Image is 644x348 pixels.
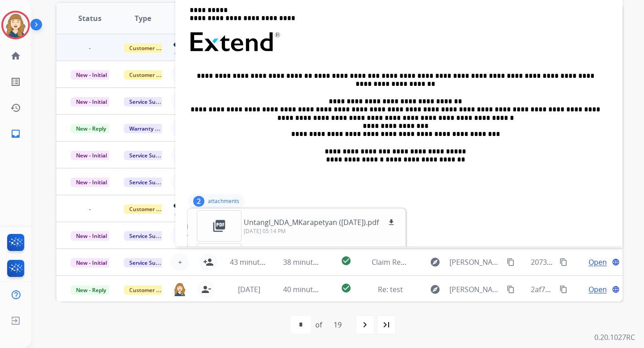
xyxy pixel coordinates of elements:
div: From: [187,222,611,231]
span: Service Support [124,151,175,160]
button: + [171,226,189,244]
span: Customer Support [124,204,182,214]
button: + [171,119,189,137]
mat-icon: language [612,258,620,266]
p: 0.20.1027RC [594,332,635,343]
mat-icon: person_add [203,257,214,267]
div: Date: [187,244,611,253]
span: New - Initial [71,151,112,160]
mat-icon: picture_as_pdf [212,219,226,233]
mat-icon: check_circle [341,283,352,293]
img: avatar [3,13,28,38]
mat-icon: download [387,218,395,226]
mat-icon: content_copy [559,285,568,293]
span: Customer Support [124,43,182,53]
span: Re: test [378,284,403,294]
span: New - Reply [71,124,111,133]
div: of [315,319,322,330]
span: Warranty Ops [124,124,170,133]
span: [DATE] [238,284,260,294]
button: + [171,65,189,83]
span: New - Initial [71,231,112,241]
span: Status [78,13,102,24]
span: Service Support [124,258,175,267]
span: 38 minutes ago [283,257,335,267]
span: New - Initial [71,70,112,80]
span: Open [589,284,607,295]
span: Service Support [124,97,175,106]
span: New - Reply [71,285,111,295]
mat-icon: history [10,102,21,113]
span: [PERSON_NAME][EMAIL_ADDRESS][DOMAIN_NAME] [449,257,501,267]
mat-icon: explore [430,284,441,295]
button: + [171,253,189,271]
p: [DATE] 05:14 PM [244,228,397,235]
span: 43 minutes ago [230,257,282,267]
img: agent-avatar [173,282,186,296]
div: 2 [193,196,204,207]
span: Customer Support [124,70,182,80]
span: Open [589,257,607,267]
mat-icon: check_circle [341,255,352,266]
div: 19 [326,316,349,334]
button: + [171,146,189,164]
span: New - Initial [71,97,112,106]
span: - [84,43,96,53]
mat-icon: navigate_next [360,319,370,330]
span: Claim Request - [PERSON_NAME] / M73273 [372,257,514,267]
mat-icon: content_copy [507,258,515,266]
p: attachments [208,198,239,205]
button: + [171,92,189,110]
mat-icon: inbox [10,128,21,139]
span: Service Support [124,231,175,241]
mat-icon: content_copy [507,285,515,293]
div: To: [187,233,611,242]
img: agent-avatar [173,40,186,54]
span: New - Initial [71,178,112,187]
mat-icon: person_remove [201,284,212,295]
span: 40 minutes ago [283,284,335,294]
span: Customer Support [124,285,182,295]
mat-icon: explore [430,257,441,267]
span: [PERSON_NAME][EMAIL_ADDRESS][DOMAIN_NAME] [449,284,501,295]
button: + [171,173,189,191]
img: agent-avatar [173,201,186,215]
span: Type [135,13,151,24]
span: + [178,257,182,267]
span: Service Support [124,178,175,187]
mat-icon: home [10,51,21,61]
mat-icon: language [612,285,620,293]
p: Untangl_NDA_MKarapetyan ([DATE]).pdf [244,217,379,228]
mat-icon: last_page [381,319,392,330]
span: New - Initial [71,258,112,267]
mat-icon: list_alt [10,76,21,87]
span: - [84,204,96,214]
mat-icon: content_copy [559,258,568,266]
